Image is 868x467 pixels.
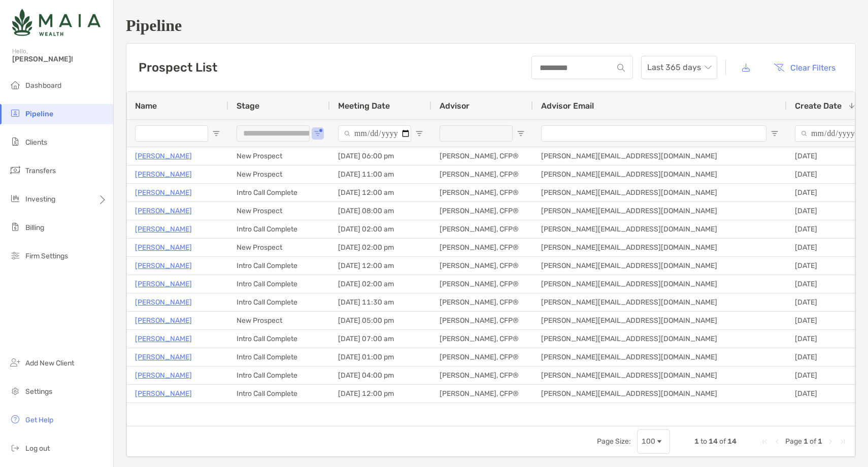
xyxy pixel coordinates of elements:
[766,56,843,79] button: Clear Filters
[135,223,192,236] a: [PERSON_NAME]
[9,442,21,454] img: logout icon
[25,110,53,118] span: Pipeline
[338,125,411,142] input: Meeting Date Filter Input
[533,385,787,403] div: [PERSON_NAME][EMAIL_ADDRESS][DOMAIN_NAME]
[617,64,625,72] img: input icon
[719,437,726,446] span: of
[135,314,192,327] p: [PERSON_NAME]
[727,437,737,446] span: 14
[25,444,50,453] span: Log out
[228,165,330,183] div: New Prospect
[330,220,431,238] div: [DATE] 02:00 am
[330,257,431,275] div: [DATE] 12:00 am
[126,16,856,35] h1: Pipeline
[228,257,330,275] div: Intro Call Complete
[314,129,322,138] button: Open Filter Menu
[228,147,330,165] div: New Prospect
[135,150,192,162] a: [PERSON_NAME]
[237,101,259,111] span: Stage
[431,220,533,238] div: [PERSON_NAME], CFP®
[415,129,423,138] button: Open Filter Menu
[330,165,431,183] div: [DATE] 11:00 am
[804,437,808,446] span: 1
[761,438,769,446] div: First Page
[330,239,431,256] div: [DATE] 02:00 pm
[228,184,330,202] div: Intro Call Complete
[228,293,330,311] div: Intro Call Complete
[810,437,816,446] span: of
[25,387,52,396] span: Settings
[785,437,802,446] span: Page
[25,359,74,368] span: Add New Client
[228,312,330,329] div: New Prospect
[25,252,68,260] span: Firm Settings
[431,147,533,165] div: [PERSON_NAME], CFP®
[228,385,330,403] div: Intro Call Complete
[533,293,787,311] div: [PERSON_NAME][EMAIL_ADDRESS][DOMAIN_NAME]
[12,55,107,63] span: [PERSON_NAME]!
[25,195,55,204] span: Investing
[228,330,330,348] div: Intro Call Complete
[431,330,533,348] div: [PERSON_NAME], CFP®
[135,205,192,217] a: [PERSON_NAME]
[533,312,787,329] div: [PERSON_NAME][EMAIL_ADDRESS][DOMAIN_NAME]
[330,147,431,165] div: [DATE] 06:00 pm
[700,437,707,446] span: to
[135,296,192,309] a: [PERSON_NAME]
[431,165,533,183] div: [PERSON_NAME], CFP®
[533,202,787,220] div: [PERSON_NAME][EMAIL_ADDRESS][DOMAIN_NAME]
[637,429,670,454] div: Page Size
[694,437,699,446] span: 1
[597,437,631,446] div: Page Size:
[135,351,192,363] a: [PERSON_NAME]
[135,241,192,254] p: [PERSON_NAME]
[330,366,431,384] div: [DATE] 04:00 pm
[440,101,470,111] span: Advisor
[135,168,192,181] a: [PERSON_NAME]
[533,330,787,348] div: [PERSON_NAME][EMAIL_ADDRESS][DOMAIN_NAME]
[517,129,525,138] button: Open Filter Menu
[135,125,208,142] input: Name Filter Input
[431,366,533,384] div: [PERSON_NAME], CFP®
[9,385,21,397] img: settings icon
[533,275,787,293] div: [PERSON_NAME][EMAIL_ADDRESS][DOMAIN_NAME]
[228,275,330,293] div: Intro Call Complete
[826,438,834,446] div: Next Page
[135,278,192,290] a: [PERSON_NAME]
[330,184,431,202] div: [DATE] 12:00 am
[533,348,787,366] div: [PERSON_NAME][EMAIL_ADDRESS][DOMAIN_NAME]
[228,220,330,238] div: Intro Call Complete
[431,202,533,220] div: [PERSON_NAME], CFP®
[795,101,842,111] span: Create Date
[773,438,781,446] div: Previous Page
[135,259,192,272] a: [PERSON_NAME]
[330,312,431,329] div: [DATE] 05:00 pm
[135,186,192,199] a: [PERSON_NAME]
[431,257,533,275] div: [PERSON_NAME], CFP®
[228,239,330,256] div: New Prospect
[139,60,217,75] h3: Prospect List
[795,125,868,142] input: Create Date Filter Input
[9,164,21,176] img: transfers icon
[228,348,330,366] div: Intro Call Complete
[135,332,192,345] a: [PERSON_NAME]
[212,129,220,138] button: Open Filter Menu
[431,293,533,311] div: [PERSON_NAME], CFP®
[9,221,21,233] img: billing icon
[431,184,533,202] div: [PERSON_NAME], CFP®
[228,366,330,384] div: Intro Call Complete
[9,413,21,425] img: get-help icon
[135,387,192,400] p: [PERSON_NAME]
[135,101,157,111] span: Name
[533,184,787,202] div: [PERSON_NAME][EMAIL_ADDRESS][DOMAIN_NAME]
[9,356,21,369] img: add_new_client icon
[839,438,847,446] div: Last Page
[9,249,21,261] img: firm-settings icon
